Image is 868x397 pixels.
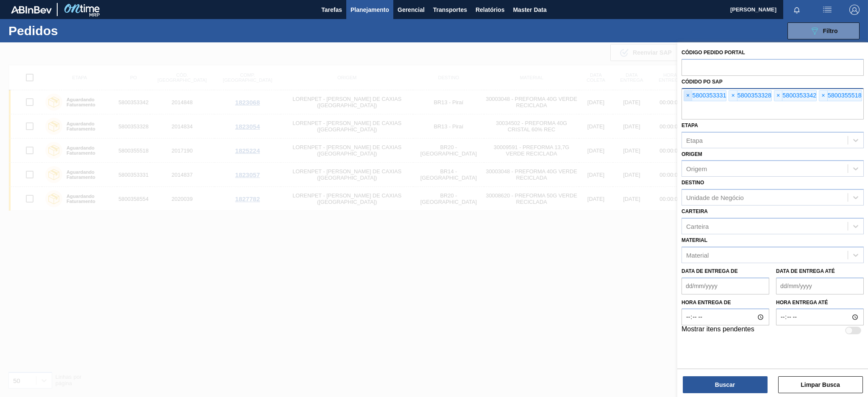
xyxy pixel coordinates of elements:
[11,6,52,14] img: TNhmsLtSVTkK8tSr43FrP2fwEKptu5GPRR3wAAAABJRU5ErkJggg==
[476,5,504,15] span: Relatórios
[398,5,425,15] span: Gerencial
[849,5,860,15] img: Logout
[682,268,738,274] label: Data de Entrega de
[776,278,864,294] input: dd/mm/yyyy
[682,50,745,56] label: Código Pedido Portal
[787,22,860,39] button: Filtro
[682,325,754,336] label: Mostrar itens pendentes
[682,208,708,214] label: Carteira
[774,90,817,101] div: 5800353342
[686,222,709,230] div: Carteira
[682,237,707,243] label: Material
[682,122,698,128] label: Etapa
[729,90,771,101] div: 5800353328
[823,28,838,34] span: Filtro
[819,90,862,101] div: 5800355518
[321,5,342,15] span: Tarefas
[822,5,832,15] img: userActions
[819,91,827,101] span: ×
[682,180,704,186] label: Destino
[684,91,692,101] span: ×
[686,165,707,172] div: Origem
[8,26,136,36] h1: Pedidos
[682,79,723,85] label: Códido PO SAP
[513,5,546,15] span: Master Data
[686,136,703,144] div: Etapa
[783,4,810,16] button: Notificações
[351,5,389,15] span: Planejamento
[433,5,467,15] span: Transportes
[686,194,744,201] div: Unidade de Negócio
[776,268,835,274] label: Data de Entrega até
[686,251,709,258] div: Material
[682,151,702,157] label: Origem
[729,91,737,101] span: ×
[774,91,782,101] span: ×
[776,297,864,309] label: Hora entrega até
[684,90,726,101] div: 5800353331
[682,297,769,309] label: Hora entrega de
[682,278,769,294] input: dd/mm/yyyy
